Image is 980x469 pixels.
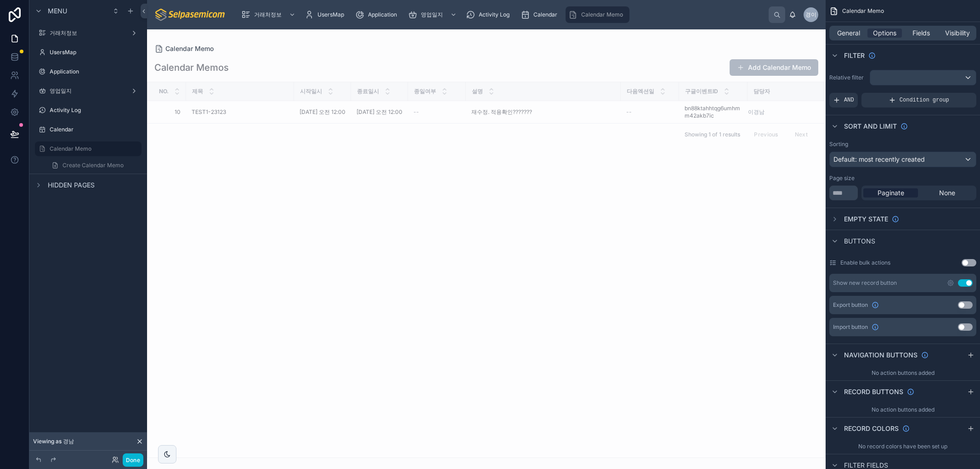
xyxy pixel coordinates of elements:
span: 거래처정보 [254,11,282,18]
label: UsersMap [50,49,140,56]
button: Add Calendar Memo [730,59,818,76]
a: 이경남 [748,108,765,116]
a: Calendar Memo [35,141,142,156]
h1: Calendar Memos [154,61,229,74]
a: 영업일지 [405,6,461,23]
span: TEST1-23123 [192,108,226,116]
label: Application [50,68,140,75]
span: No. [159,88,169,95]
label: Page size [829,175,855,182]
a: Calendar [35,122,142,137]
span: Record buttons [844,387,903,396]
span: Calendar [533,11,557,18]
span: Activity Log [479,11,510,18]
span: Visibility [945,28,970,38]
span: 다음엑션일 [627,88,654,95]
a: UsersMap [35,45,142,60]
div: No action buttons added [826,402,980,417]
span: Options [873,28,896,38]
a: 재수정. 적용확인??????? [471,108,615,116]
label: Activity Log [50,107,140,114]
span: Empty state [844,215,888,224]
div: No record colors have been set up [826,439,980,454]
a: 영업일지 [35,84,142,98]
label: Calendar Memo [50,145,136,153]
a: 거래처정보 [35,26,142,40]
span: UsersMap [317,11,344,18]
div: Show new record button [833,279,897,287]
a: -- [414,108,460,116]
span: Export button [833,301,868,309]
span: General [837,28,860,38]
button: Done [123,453,143,467]
span: Import button [833,323,868,331]
a: Calendar Memo [154,44,214,53]
label: Relative filter [829,74,866,81]
a: [DATE] 오전 12:00 [357,108,402,116]
span: Calendar Memo [842,7,884,15]
label: Sorting [829,141,848,148]
a: TEST1-23123 [192,108,289,116]
img: App logo [154,7,227,22]
div: No action buttons added [826,366,980,380]
span: AND [844,96,854,104]
span: 구글이벤트ID [685,88,718,95]
span: -- [626,108,632,116]
span: 경이 [805,11,816,18]
a: Application [352,6,403,23]
a: bn88ktahhtqg6umhmm42akb7ic [685,105,742,119]
label: Calendar [50,126,140,133]
span: Record colors [844,424,899,433]
div: scrollable content [234,5,769,25]
span: 종료일시 [357,88,379,95]
a: -- [626,108,674,116]
span: Hidden pages [48,181,95,190]
span: Viewing as 경남 [33,438,74,445]
span: Fields [912,28,930,38]
span: Showing 1 of 1 results [685,131,740,138]
a: UsersMap [302,6,351,23]
span: Sort And Limit [844,122,897,131]
a: Activity Log [35,103,142,118]
span: Paginate [878,188,904,198]
a: Activity Log [463,6,516,23]
span: None [939,188,955,198]
a: Calendar Memo [566,6,629,23]
span: 종일여부 [414,88,436,95]
span: Navigation buttons [844,350,918,360]
span: 시작일시 [300,88,322,95]
a: 10 [159,108,181,116]
a: Create Calendar Memo [46,158,142,173]
span: 재수정. 적용확인??????? [471,108,532,116]
span: Create Calendar Memo [62,162,124,169]
a: Application [35,64,142,79]
span: Buttons [844,237,875,246]
span: Filter [844,51,865,60]
span: Condition group [900,96,949,104]
a: 거래처정보 [238,6,300,23]
span: Menu [48,6,67,16]
span: 담당자 [753,88,770,95]
span: 설명 [472,88,483,95]
a: [DATE] 오전 12:00 [300,108,346,116]
span: Calendar Memo [581,11,623,18]
span: 영업일지 [421,11,443,18]
label: Enable bulk actions [840,259,890,266]
span: Default: most recently created [833,155,925,163]
a: Calendar [518,6,564,23]
a: 이경남 [748,108,813,116]
button: Default: most recently created [829,152,976,167]
span: -- [414,108,419,116]
label: 거래처정보 [50,29,127,37]
span: Calendar Memo [165,44,214,53]
span: Application [368,11,397,18]
label: 영업일지 [50,87,127,95]
span: 제목 [192,88,203,95]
